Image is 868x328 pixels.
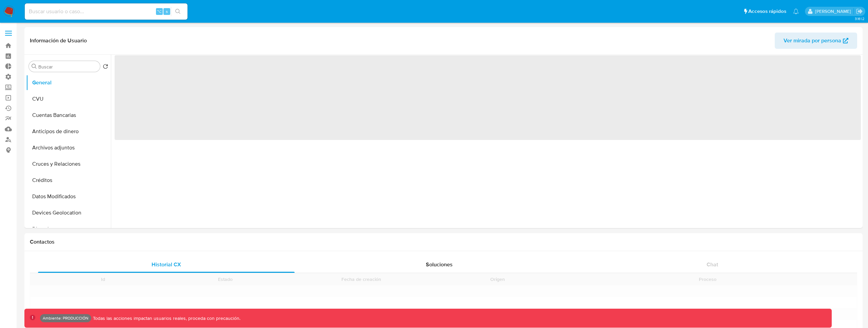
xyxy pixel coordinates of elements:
p: kevin.palacios@mercadolibre.com [815,8,853,15]
button: General [26,75,111,91]
span: s [166,8,168,15]
input: Buscar usuario o caso... [25,7,188,16]
button: search-icon [171,7,185,16]
button: Volver al orden por defecto [103,64,108,71]
button: Anticipos de dinero [26,123,111,140]
span: Accesos rápidos [748,8,786,15]
button: Ver mirada por persona [775,33,857,49]
button: Datos Modificados [26,188,111,205]
h1: Información de Usuario [30,37,87,44]
span: ⌥ [157,8,162,15]
button: Créditos [26,172,111,188]
a: Notificaciones [793,8,799,14]
span: Ver mirada por persona [784,33,841,49]
span: ‌ [115,55,861,140]
input: Buscar [38,64,97,70]
p: Ambiente: PRODUCCIÓN [43,317,88,320]
button: Direcciones [26,221,111,237]
span: Historial CX [152,261,181,268]
button: Devices Geolocation [26,205,111,221]
button: CVU [26,91,111,107]
button: Archivos adjuntos [26,140,111,156]
button: Cuentas Bancarias [26,107,111,123]
span: Soluciones [426,261,453,268]
h1: Contactos [30,239,857,245]
button: Cruces y Relaciones [26,156,111,172]
a: Salir [856,8,863,15]
button: Buscar [32,64,37,69]
p: Todas las acciones impactan usuarios reales, proceda con precaución. [91,315,240,322]
span: Chat [707,261,718,268]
